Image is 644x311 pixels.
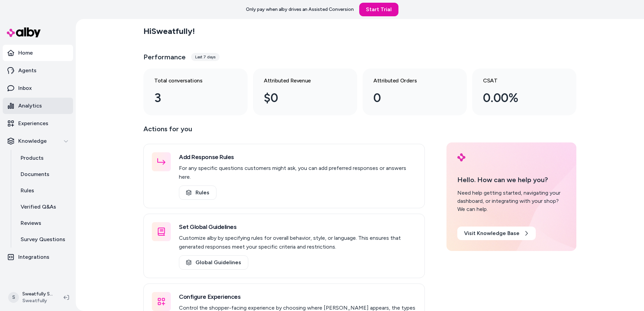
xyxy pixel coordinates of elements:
button: Knowledge [3,133,73,149]
h3: CSAT [483,77,555,85]
p: Home [18,49,33,57]
h3: Configure Experiences [179,292,416,302]
a: Agents [3,62,73,79]
div: $0 [264,89,336,107]
h3: Performance [143,52,186,62]
a: CSAT 0.00% [472,69,576,115]
h3: Add Response Rules [179,152,416,162]
p: Reviews [21,219,41,227]
p: Verified Q&As [21,203,56,211]
a: Integrations [3,249,73,265]
p: Only pay when alby drives an Assisted Conversion [246,6,354,13]
div: 3 [154,89,226,107]
a: Rules [14,182,73,199]
img: alby Logo [7,27,41,37]
a: Documents [14,166,73,182]
h3: Total conversations [154,77,226,85]
p: Sweatfully Shopify [22,291,53,297]
div: 0.00% [483,89,555,107]
p: Analytics [18,102,42,110]
a: Reviews [14,215,73,231]
a: Products [14,150,73,166]
h3: Set Global Guidelines [179,222,416,232]
div: 0 [373,89,445,107]
a: Total conversations 3 [143,69,248,115]
p: Customize alby by specifying rules for overall behavior, style, or language. This ensures that ge... [179,234,416,251]
button: SSweatfully ShopifySweatfully [4,287,58,308]
p: Products [21,154,44,162]
div: Last 7 days [191,53,220,61]
p: Hello. How can we help you? [457,175,566,185]
img: alby Logo [457,153,465,161]
a: Analytics [3,98,73,114]
p: Experiences [18,119,48,128]
p: Actions for you [143,123,425,140]
p: Rules [21,187,34,195]
h3: Attributed Orders [373,77,445,85]
h2: Hi Sweatfully ! [143,26,195,36]
p: Agents [18,66,37,75]
a: Home [3,45,73,61]
a: Inbox [3,80,73,96]
a: Visit Knowledge Base [457,227,536,240]
a: Attributed Orders 0 [363,69,467,115]
a: Rules [179,186,216,200]
p: Survey Questions [21,235,65,244]
a: Survey Questions [14,231,73,248]
p: For any specific questions customers might ask, you can add preferred responses or answers here. [179,164,416,181]
a: Verified Q&As [14,199,73,215]
a: Attributed Revenue $0 [253,69,357,115]
span: S [8,292,19,303]
a: Start Trial [359,3,398,16]
p: Knowledge [18,137,47,145]
span: Sweatfully [22,297,53,304]
div: Need help getting started, navigating your dashboard, or integrating with your shop? We can help. [457,189,566,213]
a: Experiences [3,115,73,132]
h3: Attributed Revenue [264,77,336,85]
a: Global Guidelines [179,255,248,270]
p: Integrations [18,253,49,261]
p: Documents [21,170,49,178]
p: Inbox [18,84,32,92]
